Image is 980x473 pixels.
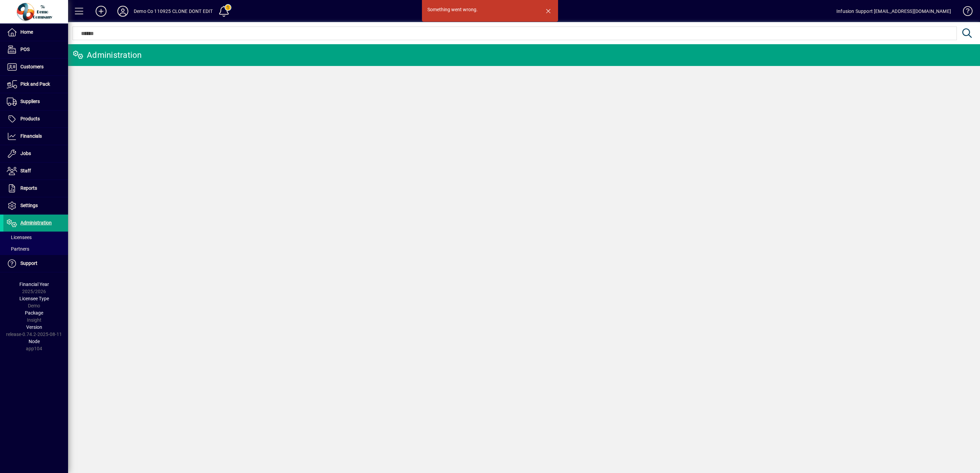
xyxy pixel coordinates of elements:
[19,282,49,287] span: Financial Year
[958,1,971,23] a: Knowledge Base
[3,58,68,75] a: Customers
[20,260,37,266] span: Support
[3,255,68,272] a: Support
[3,197,68,214] a: Settings
[73,50,142,61] div: Administration
[20,81,50,87] span: Pick and Pack
[134,6,213,17] div: Demo Co 110925 CLONE DONT EDIT
[19,296,49,301] span: Licensee Type
[7,246,29,252] span: Partners
[25,310,43,316] span: Package
[20,151,31,156] span: Jobs
[20,168,31,173] span: Staff
[3,243,68,255] a: Partners
[3,76,68,93] a: Pick and Pack
[20,47,30,52] span: POS
[7,235,32,240] span: Licensees
[3,41,68,58] a: POS
[20,116,40,121] span: Products
[20,185,37,191] span: Reports
[20,133,42,139] span: Financials
[3,111,68,128] a: Products
[20,220,52,225] span: Administration
[3,180,68,197] a: Reports
[3,163,68,180] a: Staff
[26,324,42,330] span: Version
[29,339,40,344] span: Node
[3,128,68,145] a: Financials
[20,29,33,35] span: Home
[3,93,68,110] a: Suppliers
[836,6,951,17] div: Infusion Support [EMAIL_ADDRESS][DOMAIN_NAME]
[20,99,40,104] span: Suppliers
[3,145,68,162] a: Jobs
[20,64,44,69] span: Customers
[90,5,112,17] button: Add
[20,203,38,208] span: Settings
[112,5,134,17] button: Profile
[3,24,68,41] a: Home
[3,232,68,243] a: Licensees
